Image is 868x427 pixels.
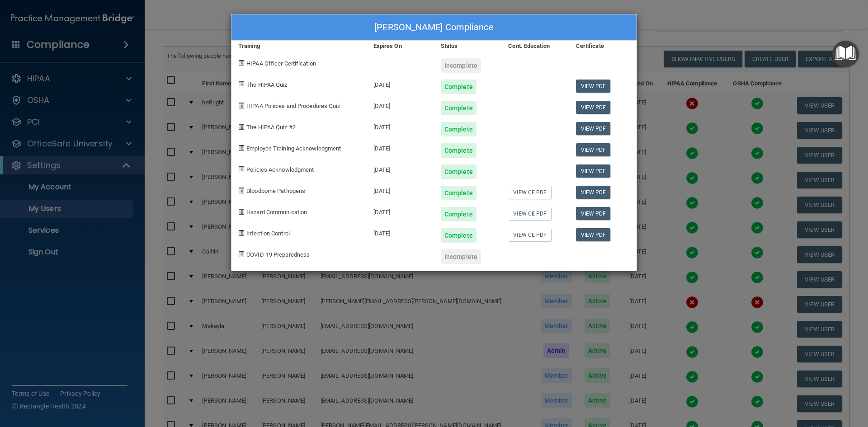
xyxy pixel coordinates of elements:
span: HIPAA Officer Certification [246,60,316,67]
a: View PDF [576,228,611,241]
a: View CE PDF [508,207,551,220]
a: View PDF [576,122,611,135]
div: Cont. Education [501,41,569,52]
div: Complete [441,143,476,158]
div: Training [231,41,367,52]
span: HIPAA Policies and Procedures Quiz [246,103,340,109]
div: Complete [441,164,476,179]
a: View PDF [576,143,611,156]
span: Policies Acknowledgment [246,166,314,173]
span: Employee Training Acknowledgment [246,145,341,152]
div: Incomplete [441,58,481,73]
div: [DATE] [367,73,434,94]
div: Incomplete [441,249,481,264]
span: COVID-19 Preparedness [246,251,310,258]
iframe: Drift Widget Chat Controller [712,363,857,399]
div: [DATE] [367,136,434,158]
div: Complete [441,186,476,200]
a: View PDF [576,80,611,93]
div: Complete [441,80,476,94]
span: The HIPAA Quiz [246,81,287,88]
div: [DATE] [367,221,434,243]
div: [DATE] [367,200,434,221]
div: [PERSON_NAME] Compliance [231,14,637,41]
div: Complete [441,228,476,243]
div: [DATE] [367,158,434,179]
span: The HIPAA Quiz #2 [246,124,296,131]
div: Complete [441,122,476,136]
button: Open Resource Center [832,41,859,67]
div: [DATE] [367,115,434,136]
div: Complete [441,207,476,221]
a: View CE PDF [508,186,551,199]
div: [DATE] [367,94,434,115]
div: Certificate [569,41,637,52]
div: Expires On [367,41,434,52]
a: View PDF [576,101,611,114]
span: Bloodborne Pathogens [246,188,305,194]
a: View PDF [576,164,611,178]
span: Hazard Communication [246,209,307,216]
a: View CE PDF [508,228,551,241]
a: View PDF [576,186,611,199]
a: View PDF [576,207,611,220]
span: Infection Control [246,230,290,237]
div: [DATE] [367,179,434,200]
div: Complete [441,101,476,115]
div: Status [434,41,501,52]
